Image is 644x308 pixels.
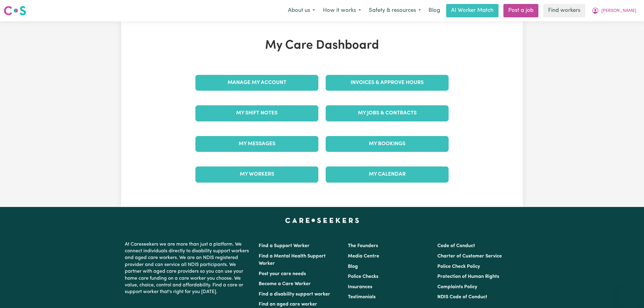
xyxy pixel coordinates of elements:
[348,254,379,259] a: Media Centre
[285,218,359,223] a: Careseekers home page
[125,239,251,298] p: At Careseekers we are more than just a platform. We connect individuals directly to disability su...
[437,254,502,259] a: Charter of Customer Service
[284,4,319,17] button: About us
[259,292,330,297] a: Find a disability support worker
[437,285,477,289] a: Complaints Policy
[437,295,487,299] a: NDIS Code of Conduct
[446,4,499,17] a: AI Worker Match
[437,274,499,279] a: Protection of Human Rights
[348,243,378,248] a: The Founders
[503,4,538,17] a: Post a job
[192,38,452,53] h1: My Care Dashboard
[259,271,306,276] a: Post your care needs
[259,302,317,307] a: Find an aged care worker
[365,4,425,17] button: Safety & resources
[348,285,372,289] a: Insurances
[425,4,444,17] a: Blog
[348,274,378,279] a: Police Checks
[259,254,326,266] a: Find a Mental Health Support Worker
[4,4,26,18] a: Careseekers logo
[259,282,311,286] a: Become a Care Worker
[588,4,640,17] button: My Account
[620,284,639,303] iframe: Button to launch messaging window
[437,243,475,248] a: Code of Conduct
[259,243,310,248] a: Find a Support Worker
[195,136,318,152] a: My Messages
[601,8,636,14] span: [PERSON_NAME]
[326,75,449,91] a: Invoices & Approve Hours
[543,4,585,17] a: Find workers
[348,295,376,299] a: Testimonials
[195,105,318,121] a: My Shift Notes
[4,5,26,16] img: Careseekers logo
[326,105,449,121] a: My Jobs & Contracts
[437,264,480,269] a: Police Check Policy
[195,75,318,91] a: Manage My Account
[326,166,449,182] a: My Calendar
[195,166,318,182] a: My Workers
[348,264,358,269] a: Blog
[326,136,449,152] a: My Bookings
[319,4,365,17] button: How it works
